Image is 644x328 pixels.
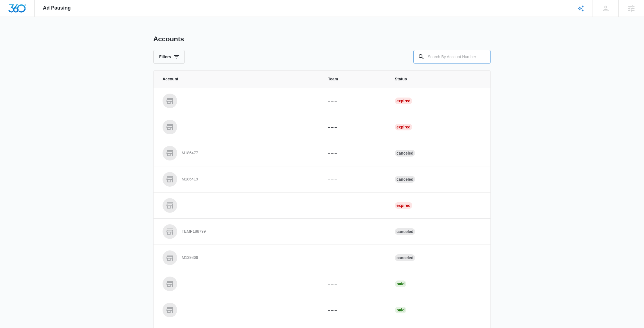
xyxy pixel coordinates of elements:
[328,76,381,82] span: Team
[163,250,314,265] a: M139866
[153,35,184,43] h1: Accounts
[395,281,406,287] div: Paid
[328,124,381,130] p: – – –
[328,150,381,156] p: – – –
[395,150,415,157] div: Canceled
[328,307,381,313] p: – – –
[395,124,412,130] div: Expired
[43,5,71,11] span: Ad Pausing
[163,146,314,160] a: M186477
[163,224,314,239] a: TEMP188799
[182,177,198,182] p: M186419
[328,177,381,182] p: – – –
[328,255,381,261] p: – – –
[328,203,381,209] p: – – –
[182,150,198,156] p: M186477
[395,228,415,235] div: Canceled
[395,307,406,313] div: Paid
[328,281,381,287] p: – – –
[328,229,381,235] p: – – –
[395,202,412,209] div: Expired
[395,76,481,82] span: Status
[182,255,198,261] p: M139866
[395,98,412,104] div: Expired
[163,76,314,82] span: Account
[182,229,206,234] p: TEMP188799
[395,176,415,183] div: Canceled
[328,98,381,104] p: – – –
[153,50,185,64] button: Filters
[413,50,491,64] input: Search By Account Number
[163,172,314,187] a: M186419
[395,254,415,261] div: Canceled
